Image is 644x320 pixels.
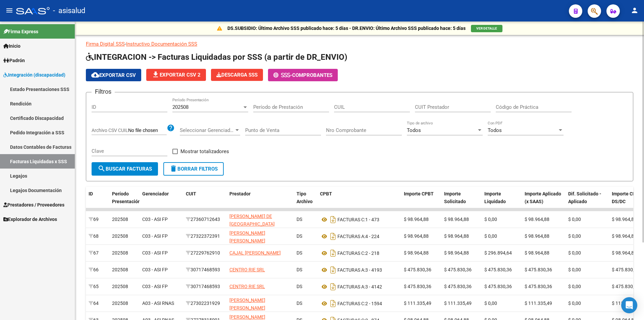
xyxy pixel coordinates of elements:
[3,216,57,223] span: Explorador de Archivos
[86,40,633,48] p: -
[98,165,106,173] mat-icon: search
[146,69,206,81] button: Exportar CSV 2
[329,231,337,242] i: Descargar documento
[444,267,472,272] span: $ 475.830,36
[471,25,502,32] button: VER DETALLE
[612,191,642,204] span: Importe CPBT DS/DC
[337,301,365,306] span: FACTURAS C:
[482,187,522,216] datatable-header-cell: Importe Liquidado
[484,301,497,306] span: $ 0,00
[525,250,549,256] span: $ 98.964,88
[169,166,218,172] span: Borrar Filtros
[273,72,292,78] span: -
[320,281,398,292] div: 3 - 4142
[183,187,227,216] datatable-header-cell: CUIT
[169,165,177,173] mat-icon: delete
[227,187,294,216] datatable-header-cell: Prestador
[186,249,224,257] div: 27229762910
[631,6,639,14] mat-icon: person
[3,42,20,50] span: Inicio
[89,232,107,240] div: 68
[320,298,398,309] div: 2 - 1594
[320,248,398,259] div: 2 - 218
[525,191,561,204] span: Importe Aplicado (x SAAS)
[444,217,469,222] span: $ 98.964,88
[404,250,429,256] span: $ 98.964,88
[525,267,552,272] span: $ 475.830,36
[229,284,265,289] span: CENTRO RIE SRL
[320,231,398,242] div: 4 - 224
[612,250,637,256] span: $ 98.964,88
[612,284,639,289] span: $ 475.830,36
[53,3,85,18] span: - asisalud
[112,233,128,239] span: 202508
[522,187,566,216] datatable-header-cell: Importe Aplicado (x SAAS)
[297,267,302,272] span: DS
[112,267,128,272] span: 202508
[568,233,581,239] span: $ 0,00
[329,214,337,225] i: Descargar documento
[98,166,152,172] span: Buscar Facturas
[180,147,229,155] span: Mostrar totalizadores
[152,71,160,79] mat-icon: file_download
[297,250,302,256] span: DS
[484,191,506,204] span: Importe Liquidado
[112,250,128,256] span: 202508
[142,217,168,222] span: C03 - ASI FP
[142,250,168,256] span: C03 - ASI FP
[186,283,224,290] div: 30717468593
[401,187,441,216] datatable-header-cell: Importe CPBT
[211,69,263,81] app-download-masive: Descarga masiva de comprobantes (adjuntos)
[167,124,175,132] mat-icon: help
[172,104,189,110] span: 202508
[86,52,347,62] span: INTEGRACION -> Facturas Liquidadas por SSS (a partir de DR_ENVIO)
[612,301,639,306] span: $ 111.335,49
[89,191,93,196] span: ID
[444,250,469,256] span: $ 98.964,88
[86,187,109,216] datatable-header-cell: ID
[404,233,429,239] span: $ 98.964,88
[3,57,25,64] span: Padrón
[444,284,472,289] span: $ 475.830,36
[86,41,125,47] a: Firma Digital SSS
[484,250,512,256] span: $ 296.894,64
[86,69,141,81] button: Exportar CSV
[297,301,302,306] span: DS
[404,284,431,289] span: $ 475.830,36
[91,71,99,79] mat-icon: cloud_download
[126,41,197,47] a: Instructivo Documentación SSS
[404,191,434,196] span: Importe CPBT
[525,233,549,239] span: $ 98.964,88
[142,301,174,306] span: A03 - ASI RNAS
[140,187,183,216] datatable-header-cell: Gerenciador
[568,191,601,204] span: Dif. Solicitado - Aplicado
[484,267,512,272] span: $ 475.830,36
[329,248,337,259] i: Descargar documento
[525,217,549,222] span: $ 98.964,88
[329,298,337,309] i: Descargar documento
[229,191,251,196] span: Prestador
[404,217,429,222] span: $ 98.964,88
[621,297,637,313] div: Open Intercom Messenger
[525,301,552,306] span: $ 111.335,49
[216,72,258,78] span: Descarga SSS
[566,187,609,216] datatable-header-cell: Dif. Solicitado - Aplicado
[337,250,365,256] span: FACTURAS C:
[186,232,224,240] div: 27322372391
[229,214,275,227] span: [PERSON_NAME] DE [GEOGRAPHIC_DATA]
[297,217,302,222] span: DS
[268,69,338,81] button: -Comprobantes
[568,267,581,272] span: $ 0,00
[320,265,398,275] div: 3 - 4193
[89,249,107,257] div: 67
[112,301,128,306] span: 202508
[317,187,401,216] datatable-header-cell: CPBT
[337,217,365,222] span: FACTURAS C:
[186,266,224,274] div: 30717468593
[337,234,365,239] span: FACTURAS A:
[92,128,128,133] span: Archivo CSV CUIL
[227,25,466,32] p: DS.SUBSIDIO: Último Archivo SSS publicado hace: 5 días - DR.ENVIO: Último Archivo SSS publicado h...
[568,301,581,306] span: $ 0,00
[3,201,64,209] span: Prestadores / Proveedores
[92,87,115,96] h3: Filtros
